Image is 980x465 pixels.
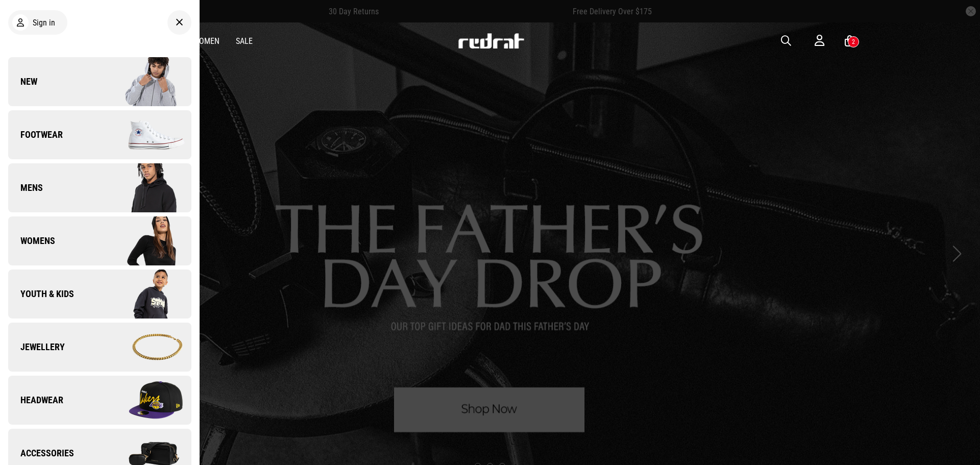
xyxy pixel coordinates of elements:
[8,4,39,35] button: Open LiveChat chat widget
[100,109,191,160] img: Company
[193,36,219,46] a: Women
[8,163,191,212] a: Mens Company
[8,182,43,194] span: Mens
[236,36,253,46] a: Sale
[100,162,191,213] img: Company
[8,341,65,353] span: Jewellery
[8,235,55,247] span: Womens
[8,288,74,300] span: Youth & Kids
[8,376,191,425] a: Headwear Company
[8,447,74,459] span: Accessories
[845,36,854,46] a: 2
[8,323,191,372] a: Jewellery Company
[8,57,191,106] a: New Company
[8,216,191,265] a: Womens Company
[8,76,37,88] span: New
[100,268,191,320] img: Company
[457,33,525,48] img: Redrat logo
[8,270,191,319] a: Youth & Kids Company
[100,215,191,266] img: Company
[852,38,855,45] div: 2
[100,56,191,107] img: Company
[100,322,191,373] img: Company
[33,18,55,28] span: Sign in
[8,110,191,159] a: Footwear Company
[8,394,63,406] span: Headwear
[8,129,63,141] span: Footwear
[100,375,191,426] img: Company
